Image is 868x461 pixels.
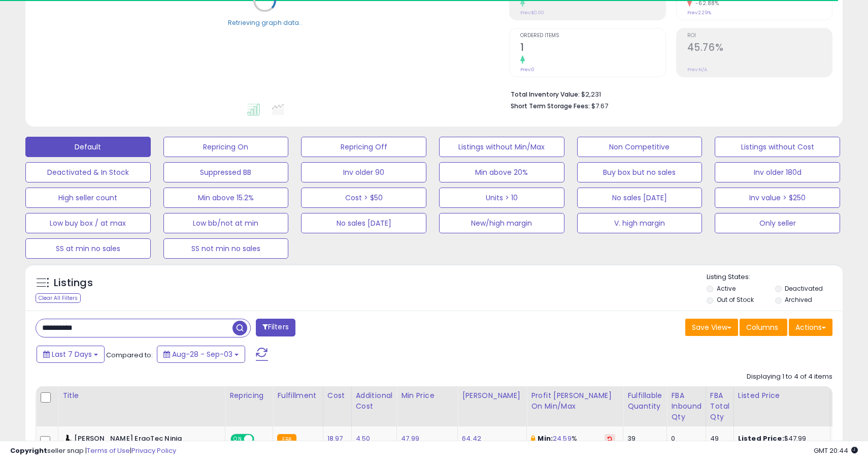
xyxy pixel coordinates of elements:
b: Short Term Storage Fees: [511,102,590,110]
button: Min above 15.2% [163,188,289,208]
small: Prev: $0.00 [520,10,544,16]
button: Listings without Min/Max [439,137,564,157]
button: Repricing On [163,137,289,157]
button: Columns [740,319,787,336]
button: Non Competitive [577,137,703,157]
button: Listings without Cost [715,137,840,157]
div: Additional Cost [356,390,393,412]
th: The percentage added to the cost of goods (COGS) that forms the calculator for Min & Max prices. [527,386,623,426]
button: Aug-28 - Sep-03 [157,346,245,363]
div: Displaying 1 to 4 of 4 items [747,372,832,382]
div: Clear All Filters [36,293,81,303]
h5: Listings [54,276,93,290]
h2: 45.76% [687,42,832,55]
button: Filters [256,319,295,336]
button: Save View [685,319,738,336]
div: Fulfillment [277,390,318,401]
button: Inv older 90 [301,162,426,182]
span: ROI [687,33,832,39]
span: Last 7 Days [52,349,92,359]
label: Deactivated [785,284,823,293]
button: V. high margin [577,213,703,233]
span: Columns [746,322,778,332]
label: Active [717,284,736,293]
div: [PERSON_NAME] [462,390,522,401]
span: Compared to: [106,350,153,360]
button: No sales [DATE] [301,213,426,233]
strong: Copyright [10,446,47,455]
button: New/high margin [439,213,564,233]
button: Default [25,137,151,157]
h2: 1 [520,42,665,55]
button: High seller count [25,188,151,208]
span: Ordered Items [520,33,665,39]
button: Buy box but no sales [577,162,703,182]
button: SS not min no sales [163,238,289,259]
button: Actions [789,319,832,336]
div: Retrieving graph data.. [228,18,302,27]
button: Repricing Off [301,137,426,157]
small: Prev: 2.29% [687,10,711,16]
button: Inv older 180d [715,162,840,182]
span: $7.67 [591,101,608,111]
button: Units > 10 [439,188,564,208]
button: Min above 20% [439,162,564,182]
div: Min Price [401,390,453,401]
button: Low bb/not at min [163,213,289,233]
li: $2,231 [511,87,825,100]
div: Fulfillable Quantity [627,390,662,412]
div: FBA inbound Qty [671,390,702,422]
div: Profit [PERSON_NAME] on Min/Max [531,390,619,412]
a: Privacy Policy [131,446,176,455]
button: Low buy box / at max [25,213,151,233]
b: Total Inventory Value: [511,90,580,99]
button: No sales [DATE] [577,188,703,208]
small: Prev: 0 [520,67,535,73]
div: FBA Total Qty [710,390,729,422]
div: seller snap | | [10,446,176,456]
p: Listing States: [707,272,842,282]
button: Last 7 Days [37,346,105,363]
div: Listed Price [738,390,826,401]
button: Only seller [715,213,840,233]
small: Prev: N/A [687,67,707,73]
button: Suppressed BB [163,162,289,182]
div: Repricing [229,390,269,401]
label: Out of Stock [717,295,754,304]
button: Deactivated & In Stock [25,162,151,182]
div: Title [62,390,221,401]
a: Terms of Use [87,446,130,455]
div: Cost [327,390,347,401]
span: 2025-09-11 20:44 GMT [814,446,858,455]
label: Archived [785,295,812,304]
button: Inv value > $250 [715,188,840,208]
button: SS at min no sales [25,238,151,259]
span: Aug-28 - Sep-03 [172,349,232,359]
button: Cost > $50 [301,188,426,208]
